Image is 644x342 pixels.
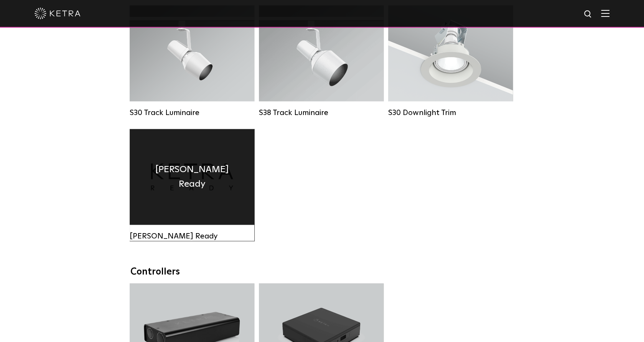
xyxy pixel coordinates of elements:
a: S30 Track Luminaire Lumen Output:1100Colors:White / BlackBeam Angles:15° / 25° / 40° / 60° / 90°W... [130,5,254,117]
div: S30 Track Luminaire [130,108,254,117]
a: S30 Downlight Trim S30 Downlight Trim [388,5,513,117]
img: ketra-logo-2019-white [35,8,81,19]
a: [PERSON_NAME] Ready [PERSON_NAME] Ready [130,129,254,241]
div: S30 Downlight Trim [388,108,513,117]
img: Hamburger%20Nav.svg [601,10,609,17]
a: S38 Track Luminaire Lumen Output:1100Colors:White / BlackBeam Angles:10° / 25° / 40° / 60°Wattage... [259,5,384,117]
div: [PERSON_NAME] Ready [130,232,254,241]
h4: [PERSON_NAME] Ready [141,162,243,192]
div: Controllers [130,266,514,278]
div: S38 Track Luminaire [259,108,384,117]
img: search icon [583,10,593,19]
